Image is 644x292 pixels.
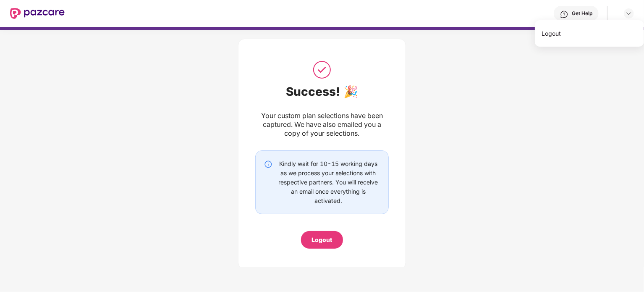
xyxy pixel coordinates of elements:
img: svg+xml;base64,PHN2ZyB3aWR0aD0iNTAiIGhlaWdodD0iNTAiIHZpZXdCb3g9IjAgMCA1MCA1MCIgZmlsbD0ibm9uZSIgeG... [312,59,332,80]
img: svg+xml;base64,PHN2ZyBpZD0iSW5mby0yMHgyMCIgeG1sbnM9Imh0dHA6Ly93d3cudzMub3JnLzIwMDAvc3ZnIiB3aWR0aD... [264,160,272,168]
div: Logout [535,25,644,42]
img: New Pazcare Logo [10,8,65,19]
div: Success! 🎉 [255,84,389,99]
img: svg+xml;base64,PHN2ZyBpZD0iRHJvcGRvd24tMzJ4MzIiIHhtbG5zPSJodHRwOi8vd3d3LnczLm9yZy8yMDAwL3N2ZyIgd2... [626,10,632,17]
div: Logout [312,235,332,245]
div: Your custom plan selections have been captured. We have also emailed you a copy of your selections. [255,111,389,138]
img: svg+xml;base64,PHN2ZyBpZD0iSGVscC0zMngzMiIgeG1sbnM9Imh0dHA6Ly93d3cudzMub3JnLzIwMDAvc3ZnIiB3aWR0aD... [560,10,568,18]
div: Get Help [572,10,592,17]
div: Kindly wait for 10-15 working days as we process your selections with respective partners. You wi... [277,159,380,205]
